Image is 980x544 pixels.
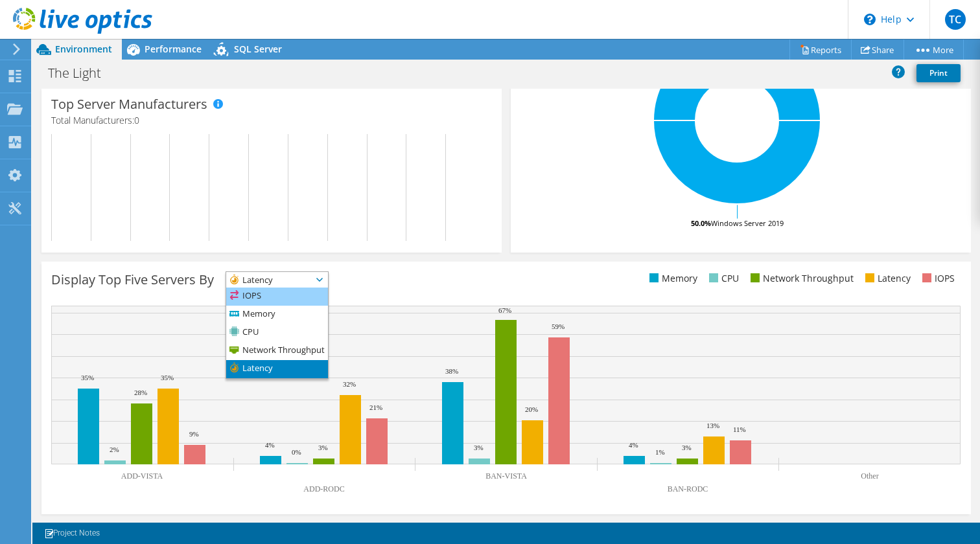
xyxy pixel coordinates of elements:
[904,40,964,60] a: More
[945,9,966,30] span: TC
[525,405,538,413] text: 20%
[161,374,174,381] text: 35%
[369,403,382,411] text: 21%
[226,360,328,378] li: Latency
[733,425,746,433] text: 11%
[226,324,328,342] li: CPU
[42,66,121,80] h1: The Light
[189,430,199,438] text: 9%
[234,43,282,55] span: SQL Server
[134,389,147,396] text: 28%
[134,114,139,126] span: 0
[706,271,739,286] li: CPU
[498,306,511,314] text: 67%
[629,441,638,449] text: 4%
[51,97,207,111] h3: Top Server Manufacturers
[110,446,119,453] text: 2%
[226,342,328,360] li: Network Throughput
[711,218,784,228] tspan: Windows Server 2019
[916,64,961,82] a: Print
[485,471,527,481] text: BAN-VISTA
[747,271,854,286] li: Network Throughput
[121,471,163,481] text: ADD-VISTA
[851,40,904,60] a: Share
[145,43,202,55] span: Performance
[862,271,911,286] li: Latency
[81,374,94,381] text: 35%
[668,484,708,493] text: BAN-RODC
[474,444,484,451] text: 3%
[861,471,878,481] text: Other
[682,444,692,451] text: 3%
[226,306,328,324] li: Memory
[35,525,109,541] a: Project Notes
[51,113,492,128] h4: Total Manufacturers:
[789,40,852,60] a: Reports
[226,288,328,306] li: IOPS
[226,272,312,288] span: Latency
[655,448,665,456] text: 1%
[292,448,301,456] text: 0%
[552,323,565,330] text: 59%
[706,422,719,429] text: 13%
[55,43,112,55] span: Environment
[265,441,275,449] text: 4%
[864,14,876,25] svg: \n
[343,380,356,388] text: 32%
[646,271,697,286] li: Memory
[445,367,458,375] text: 38%
[691,218,711,228] tspan: 50.0%
[318,444,328,451] text: 3%
[919,271,955,286] li: IOPS
[303,484,344,493] text: ADD-RODC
